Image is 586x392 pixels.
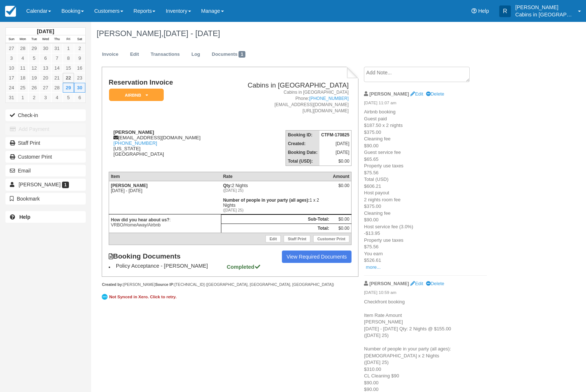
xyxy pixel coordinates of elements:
a: Log [186,47,206,62]
button: Check-in [5,109,86,121]
th: Wed [40,35,51,43]
a: 13 [40,63,51,73]
th: Total: [221,224,331,233]
a: 2 [28,93,40,102]
td: $0.00 [319,157,352,166]
th: Amount [331,172,352,181]
strong: Completed [227,264,261,270]
a: 6 [40,53,51,63]
a: 12 [28,63,40,73]
th: Rate [221,172,331,181]
th: Thu [51,35,63,43]
a: 3 [6,53,17,63]
strong: CTFM-170825 [321,132,349,137]
strong: Source IP: [155,282,175,287]
a: Not Synced in Xero. Click to retry. [102,293,178,301]
b: Help [19,214,30,220]
a: Edit [265,235,281,242]
div: [PERSON_NAME] [TECHNICAL_ID] ([GEOGRAPHIC_DATA], [GEOGRAPHIC_DATA], [GEOGRAPHIC_DATA]) [102,282,358,287]
a: more... [366,264,380,270]
a: 27 [40,83,51,93]
a: 5 [28,53,40,63]
a: Staff Print [5,137,86,149]
a: 22 [63,73,74,83]
a: Edit [410,91,423,97]
img: checkfront-main-nav-mini-logo.png [5,6,16,17]
a: 3 [40,93,51,102]
em: AirBnB [109,89,164,101]
p: Airbnb booking Guest paid $187.50 x 2 nights $375.00 Cleaning fee $90.00 Guest service fee $65.65... [364,109,487,271]
a: Edit [410,281,423,286]
a: 9 [74,53,85,63]
th: Created: [286,139,319,148]
a: 7 [51,53,63,63]
a: 1 [17,93,28,102]
a: [PHONE_NUMBER] [113,140,157,146]
th: Tue [28,35,40,43]
td: [DATE] [319,139,352,148]
a: AirBnB [109,88,161,102]
a: [PERSON_NAME] 1 [5,179,86,190]
a: 1 [63,43,74,53]
th: Mon [17,35,28,43]
a: 17 [6,73,17,83]
a: 30 [74,83,85,93]
a: 24 [6,83,17,93]
em: [DATE] 10:59 am [364,290,487,298]
th: Fri [63,35,74,43]
strong: Booking Documents [109,252,187,260]
span: [PERSON_NAME] [19,182,61,187]
a: 18 [17,73,28,83]
div: [EMAIL_ADDRESS][DOMAIN_NAME] [US_STATE] [GEOGRAPHIC_DATA] [109,129,221,157]
th: Booking ID: [286,131,319,140]
strong: How did you hear about us? [111,217,170,222]
a: 4 [17,53,28,63]
strong: [PERSON_NAME] [369,281,409,286]
a: Delete [426,281,444,286]
button: Email [5,165,86,176]
a: 5 [63,93,74,102]
h1: Reservation Invoice [109,79,221,86]
strong: Number of people in your party (all ages) [223,198,310,203]
h2: Cabins in [GEOGRAPHIC_DATA] [224,82,349,89]
a: 4 [51,93,63,102]
a: 27 [6,43,17,53]
a: 8 [63,53,74,63]
a: Staff Print [284,235,310,242]
span: Help [478,8,489,14]
p: Cabins in [GEOGRAPHIC_DATA] [515,11,574,18]
a: Invoice [97,47,124,62]
a: 30 [40,43,51,53]
em: [DATE] 11:07 am [364,100,487,108]
a: [PHONE_NUMBER] [309,96,349,101]
button: Bookmark [5,193,86,205]
strong: [PERSON_NAME] [113,129,154,135]
a: 10 [6,63,17,73]
strong: [DATE] [37,28,54,34]
a: 23 [74,73,85,83]
a: 6 [74,93,85,102]
a: Help [5,211,86,223]
a: 25 [17,83,28,93]
a: 21 [51,73,63,83]
a: 2 [74,43,85,53]
th: Item [109,172,221,181]
a: 29 [63,83,74,93]
a: 20 [40,73,51,83]
a: 26 [28,83,40,93]
a: 31 [6,93,17,102]
a: 14 [51,63,63,73]
em: ([DATE] 25) [223,188,329,193]
a: 29 [28,43,40,53]
a: 15 [63,63,74,73]
div: $0.00 [333,183,349,194]
th: Total (USD): [286,157,319,166]
a: Delete [426,91,444,97]
strong: [PERSON_NAME] [369,91,409,97]
strong: Created by: [102,282,123,287]
td: [DATE] [319,148,352,157]
th: Sun [6,35,17,43]
th: Sat [74,35,85,43]
em: ([DATE] 25) [223,208,329,212]
strong: Qty [223,183,232,188]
